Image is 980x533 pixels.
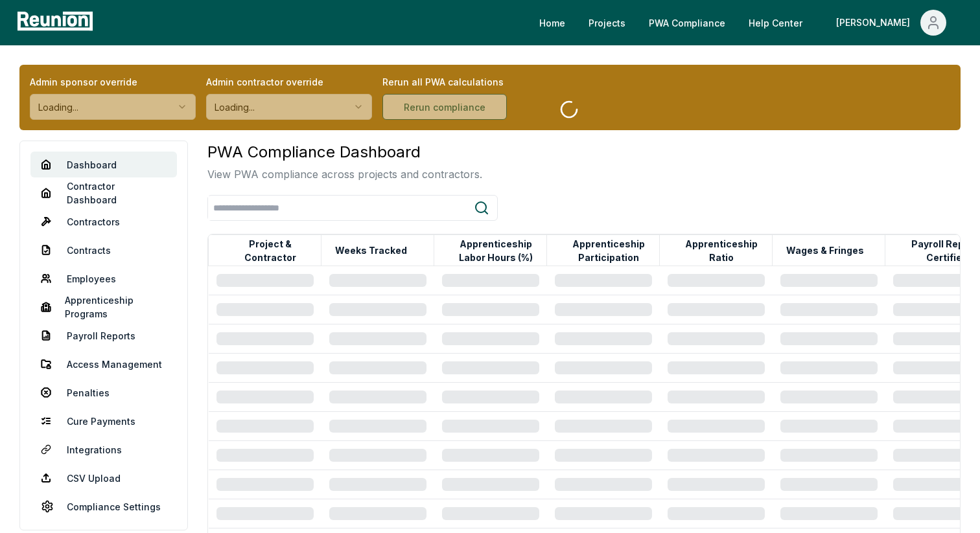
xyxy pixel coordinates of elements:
[30,237,177,263] a: Contracts
[784,238,867,264] button: Wages & Fringes
[30,180,177,206] a: Contractor Dashboard
[206,75,372,89] label: Admin contractor override
[529,10,576,36] a: Home
[30,294,177,320] a: Apprenticeship Programs
[30,75,196,89] label: Admin sponsor override
[826,10,957,36] button: [PERSON_NAME]
[30,408,177,434] a: Cure Payments
[30,493,177,519] a: Compliance Settings
[332,238,410,264] button: Weeks Tracked
[220,238,321,264] button: Project & Contractor
[30,380,177,405] a: Penalties
[207,141,482,164] h3: PWA Compliance Dashboard
[30,266,177,291] a: Employees
[30,323,177,348] a: Payroll Reports
[207,166,482,182] p: View PWA compliance across projects and contractors.
[638,10,736,36] a: PWA Compliance
[382,75,548,89] label: Rerun all PWA calculations
[445,238,546,264] button: Apprenticeship Labor Hours (%)
[30,437,177,462] a: Integrations
[30,351,177,377] a: Access Management
[671,238,772,264] button: Apprenticeship Ratio
[529,10,967,36] nav: Main
[558,238,659,264] button: Apprenticeship Participation
[30,465,177,491] a: CSV Upload
[836,10,915,36] div: [PERSON_NAME]
[30,209,177,234] a: Contractors
[30,152,177,177] a: Dashboard
[738,10,813,36] a: Help Center
[578,10,636,36] a: Projects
